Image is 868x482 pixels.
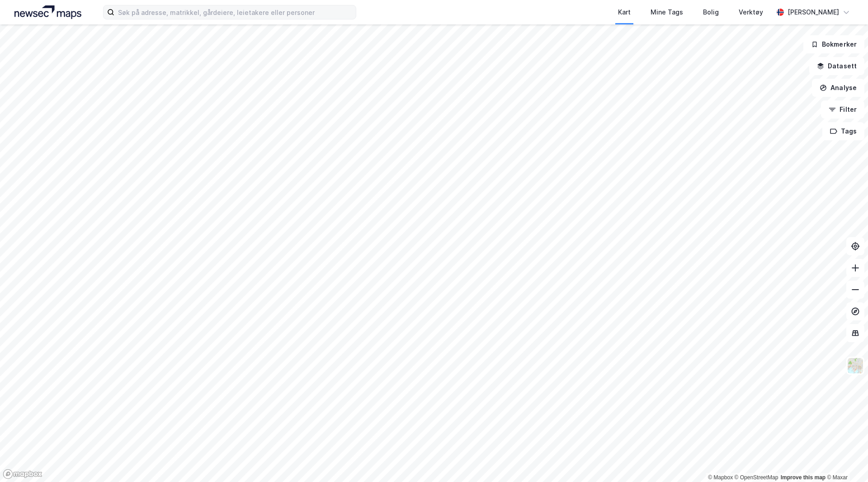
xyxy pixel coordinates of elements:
iframe: Chat Widget [823,439,868,482]
div: Kart [618,7,631,18]
div: Mine Tags [651,7,683,18]
div: [PERSON_NAME] [788,7,839,18]
div: Bolig [703,7,719,18]
input: Søk på adresse, matrikkel, gårdeiere, leietakere eller personer [114,5,356,19]
div: Verktøy [739,7,763,18]
img: logo.a4113a55bc3d86da70a041830d287a7e.svg [14,5,81,19]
